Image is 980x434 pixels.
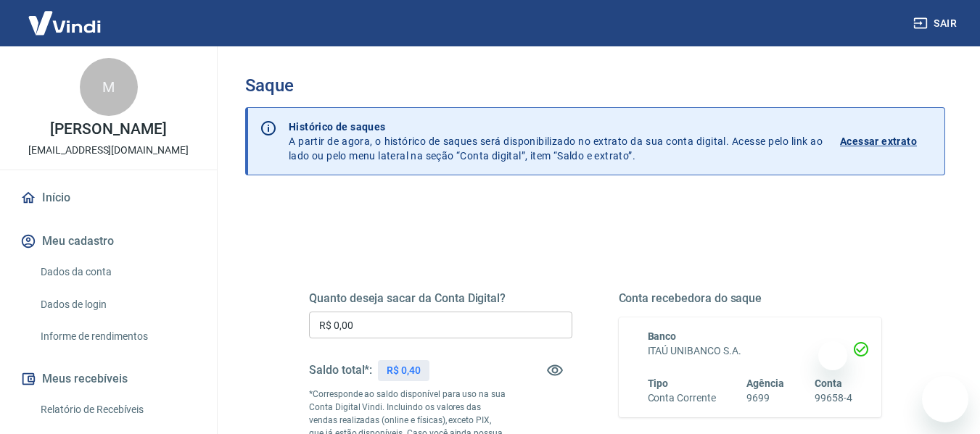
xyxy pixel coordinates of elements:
[35,257,199,287] a: Dados da conta
[289,120,823,163] p: A partir de agora, o histórico de saques será disponibilizado no extrato da sua conta digital. Ac...
[619,291,882,306] h5: Conta recebedora do saque
[289,120,823,134] p: Histórico de saques
[818,341,847,370] iframe: Fechar mensagem
[840,134,917,149] p: Acessar extrato
[17,182,199,214] a: Início
[17,1,112,45] img: Vindi
[387,363,421,378] p: R$ 0,40
[245,75,945,96] h3: Saque
[17,225,199,257] button: Meu cadastro
[815,377,842,389] span: Conta
[35,395,199,425] a: Relatório de Recebíveis
[35,290,199,320] a: Dados de login
[309,363,372,377] h5: Saldo total*:
[17,363,199,395] button: Meus recebíveis
[28,143,189,158] p: [EMAIL_ADDRESS][DOMAIN_NAME]
[840,120,933,163] a: Acessar extrato
[648,391,716,406] h6: Conta Corrente
[746,377,784,389] span: Agência
[309,291,572,306] h5: Quanto deseja sacar da Conta Digital?
[746,391,784,406] h6: 9699
[922,376,968,422] iframe: Botão para abrir a janela de mensagens
[648,377,669,389] span: Tipo
[648,330,677,342] span: Banco
[815,391,852,406] h6: 99658-4
[35,322,199,351] a: Informe de rendimentos
[648,343,853,359] h6: ITAÚ UNIBANCO S.A.
[910,10,963,37] button: Sair
[80,58,138,116] div: M
[50,122,166,137] p: [PERSON_NAME]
